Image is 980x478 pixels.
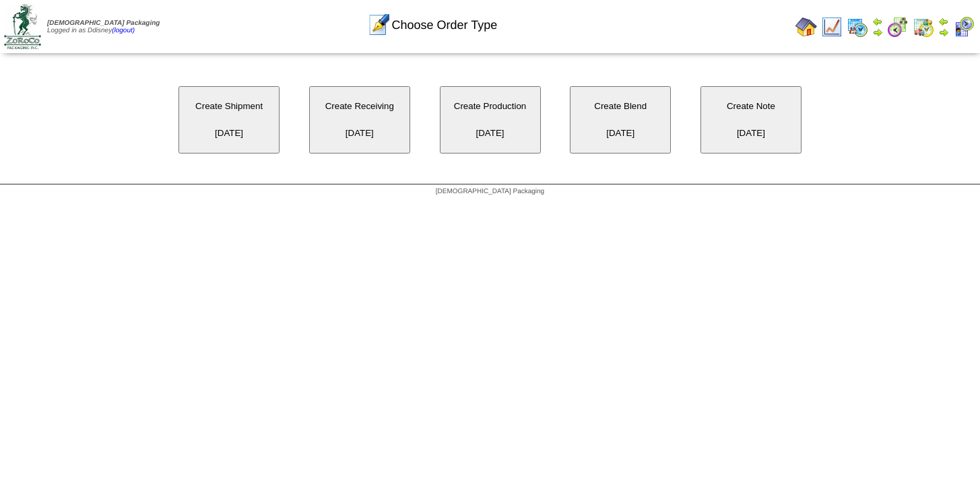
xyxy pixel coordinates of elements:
[570,86,671,153] button: Create Blend[DATE]
[47,20,160,27] span: [DEMOGRAPHIC_DATA] Packaging
[296,128,426,138] a: Create Receiving[DATE]
[426,128,557,138] a: Create Production[DATE]
[847,16,868,38] img: calendarprod.gif
[953,16,975,38] img: calendarcustomer.gif
[887,16,909,38] img: calendarblend.gif
[687,128,815,138] a: Create Note[DATE]
[872,27,883,38] img: arrowright.gif
[821,16,843,38] img: line_graph.gif
[872,16,883,27] img: arrowleft.gif
[47,20,160,34] span: Logged in as Ddisney
[700,86,802,153] button: Create Note[DATE]
[368,14,389,36] img: orders.gif
[391,18,497,32] span: Choose Order Type
[913,16,934,38] img: calendarinout.gif
[309,86,410,153] button: Create Receiving[DATE]
[938,27,949,38] img: arrowright.gif
[178,86,280,153] button: Create Shipment[DATE]
[440,86,541,153] button: Create Production[DATE]
[165,128,296,138] a: Create Shipment[DATE]
[556,128,687,138] a: Create Blend[DATE]
[938,16,949,27] img: arrowleft.gif
[4,4,41,49] img: zoroco-logo-small.webp
[795,16,817,38] img: home.gif
[112,27,135,34] a: (logout)
[436,188,544,195] span: [DEMOGRAPHIC_DATA] Packaging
